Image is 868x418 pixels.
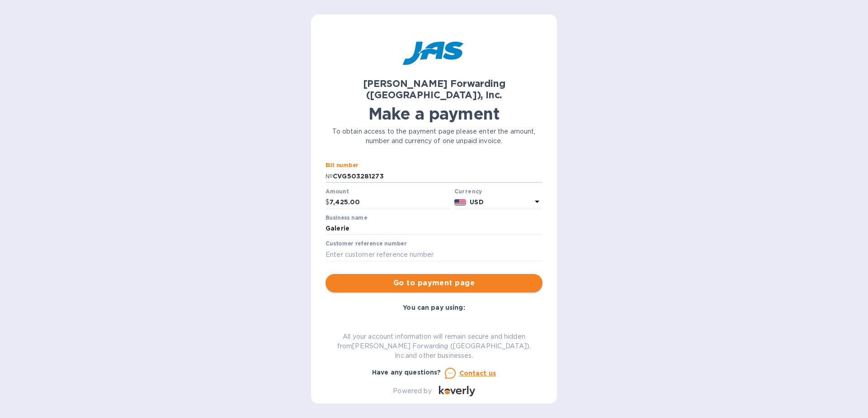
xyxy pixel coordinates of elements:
button: Go to payment page [325,274,542,292]
u: Contact us [459,370,496,377]
p: All your account information will remain secure and hidden from [PERSON_NAME] Forwarding ([GEOGRA... [325,332,542,360]
input: 0.00 [330,196,451,209]
img: USD [454,199,467,206]
span: Go to payment page [333,278,535,288]
p: Powered by [393,386,431,396]
p: $ [325,197,330,207]
label: Customer reference number [325,241,406,247]
input: Enter customer reference number [325,248,542,261]
p: To obtain access to the payment page please enter the amount, number and currency of one unpaid i... [325,127,542,146]
b: You can pay using: [403,304,465,311]
b: Have any questions? [372,369,441,376]
h1: Make a payment [325,104,542,123]
input: Enter bill number [333,169,542,183]
b: USD [470,198,483,206]
b: [PERSON_NAME] Forwarding ([GEOGRAPHIC_DATA]), Inc. [363,78,505,101]
label: Amount [325,189,349,194]
input: Enter business name [325,222,542,235]
p: № [325,172,333,181]
b: Currency [454,188,482,195]
label: Business name [325,215,367,221]
label: Bill number [325,163,358,168]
